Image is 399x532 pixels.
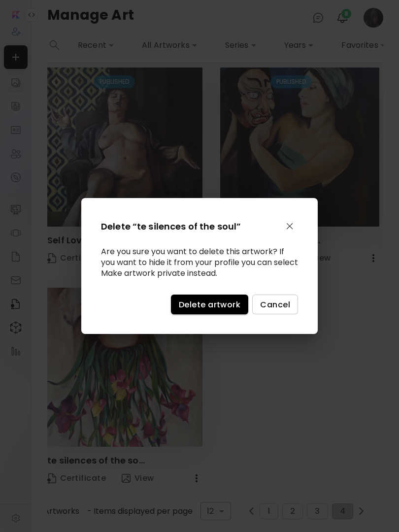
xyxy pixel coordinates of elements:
[281,218,298,234] button: close
[101,246,298,279] div: Are you sure you want to delete this artwork? If you want to hide it from your profile you can se...
[260,299,290,310] span: Cancel
[171,295,248,314] button: Delete artwork
[179,299,240,310] span: Delete artwork
[252,295,298,314] button: Cancel
[101,220,249,233] h2: Delete “te silences of the soul”
[284,220,296,232] img: close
